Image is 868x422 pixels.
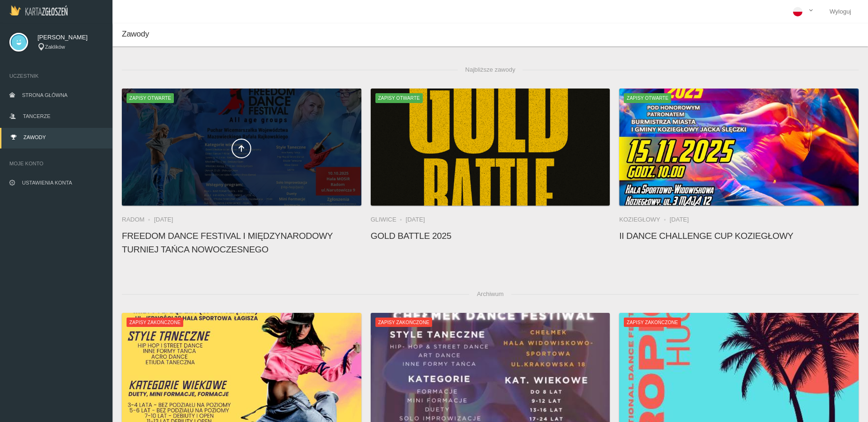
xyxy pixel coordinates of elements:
[9,71,103,81] span: Uczestnik
[619,229,859,243] h4: II Dance Challenge Cup KOZIEGŁOWY
[458,60,523,79] span: Najbliższe zawody
[127,93,174,103] span: Zapisy otwarte
[469,285,511,304] span: Archiwum
[23,113,50,119] span: Tancerze
[122,215,154,224] li: Radom
[22,180,72,185] span: Ustawienia konta
[23,134,46,140] span: Zawody
[22,92,67,98] span: Strona główna
[371,89,610,206] a: Gold Battle 2025Zapisy otwarte
[122,229,361,256] h4: FREEDOM DANCE FESTIVAL I Międzynarodowy Turniej Tańca Nowoczesnego
[619,215,669,224] li: Koziegłowy
[371,229,610,243] h4: Gold Battle 2025
[9,5,67,15] img: Logo
[375,93,423,103] span: Zapisy otwarte
[127,318,183,327] span: Zapisy zakończone
[670,215,689,224] li: [DATE]
[371,89,610,206] img: Gold Battle 2025
[122,30,149,38] span: Zawody
[154,215,173,224] li: [DATE]
[37,33,103,42] span: [PERSON_NAME]
[9,159,103,168] span: Moje konto
[624,318,681,327] span: Zapisy zakończone
[37,43,103,51] div: Zaklików
[9,33,28,52] img: svg
[624,93,671,103] span: Zapisy otwarte
[375,318,432,327] span: Zapisy zakończone
[122,89,361,206] a: FREEDOM DANCE FESTIVAL I Międzynarodowy Turniej Tańca NowoczesnegoZapisy otwarte
[406,215,425,224] li: [DATE]
[371,215,406,224] li: Gliwice
[619,89,859,206] a: II Dance Challenge Cup KOZIEGŁOWYZapisy otwarte
[619,89,859,206] img: II Dance Challenge Cup KOZIEGŁOWY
